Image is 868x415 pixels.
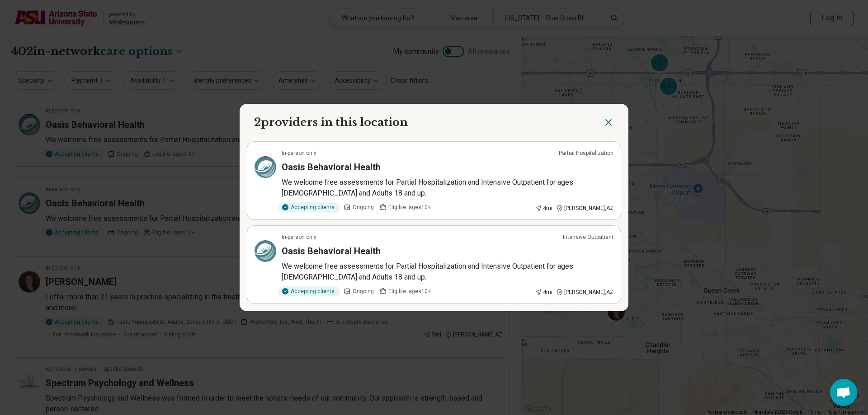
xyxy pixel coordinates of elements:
[535,288,552,296] div: 4 mi
[559,149,613,157] p: Partial Hospitalization
[254,115,408,130] h2: 2 providers in this location
[556,288,613,296] div: [PERSON_NAME] , AZ
[278,202,340,212] div: Accepting clients
[282,177,613,199] p: We welcome free assessments for Partial Hospitalization and Intensive Outpatient for ages [DEMOGR...
[282,261,613,283] p: We welcome free assessments for Partial Hospitalization and Intensive Outpatient for ages [DEMOGR...
[282,149,316,157] p: In-person only
[556,204,613,212] div: [PERSON_NAME] , AZ
[388,203,431,211] span: Eligible: ages 10+
[535,204,552,212] div: 4 mi
[603,115,614,130] button: Close
[353,203,374,211] span: Ongoing
[282,161,381,173] h3: Oasis Behavioral Health
[388,287,431,295] span: Eligible: ages 10+
[278,286,340,296] div: Accepting clients
[563,233,613,241] p: Intensive Outpatient
[282,233,316,241] p: In-person only
[282,245,381,257] h3: Oasis Behavioral Health
[353,287,374,295] span: Ongoing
